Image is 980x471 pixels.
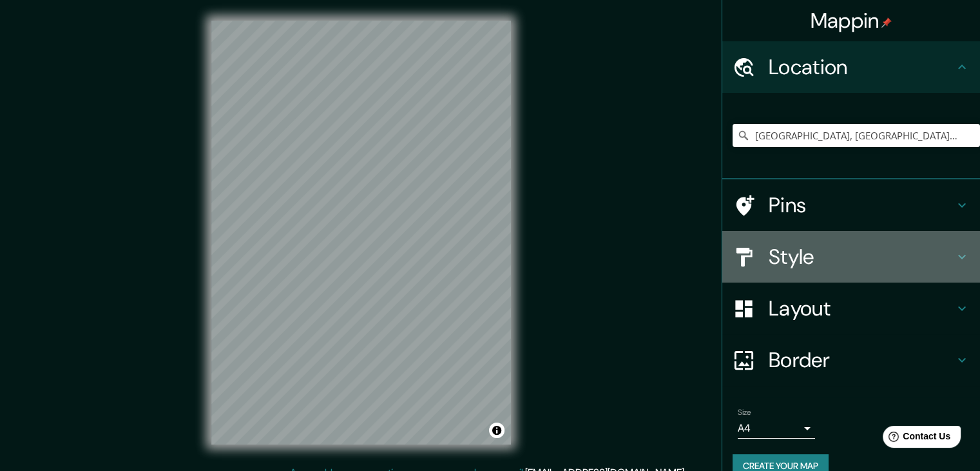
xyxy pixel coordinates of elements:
div: Layout [722,283,980,334]
label: Size [738,407,751,418]
div: A4 [738,418,815,439]
div: Style [722,231,980,283]
div: Pins [722,179,980,231]
button: Toggle attribution [489,423,504,438]
h4: Border [769,347,954,373]
h4: Location [769,54,954,80]
div: Location [722,41,980,93]
div: Border [722,334,980,386]
h4: Layout [769,296,954,321]
input: Pick your city or area [733,124,980,147]
h4: Style [769,244,954,270]
h4: Pins [769,192,954,218]
img: pin-icon.png [881,17,892,28]
iframe: Help widget launcher [865,421,966,457]
h4: Mappin [811,8,892,34]
canvas: Map [211,21,511,445]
